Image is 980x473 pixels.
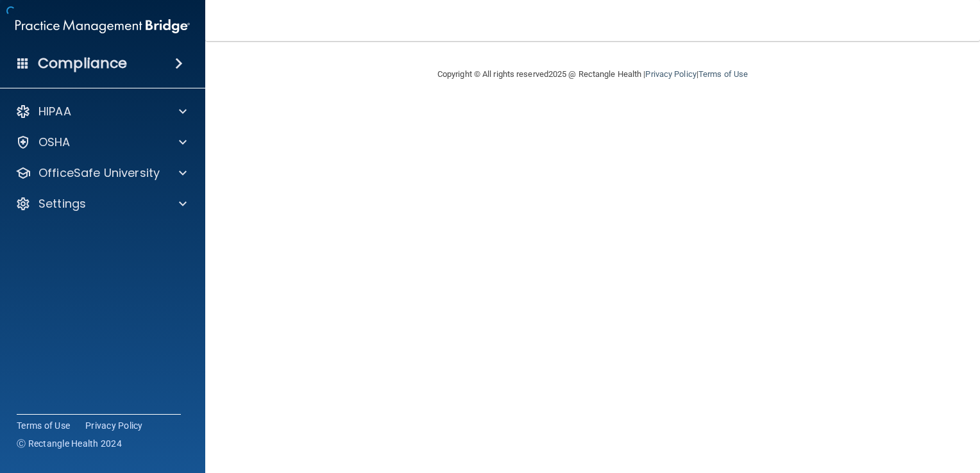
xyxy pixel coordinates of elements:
span: Ⓒ Rectangle Health 2024 [17,437,122,450]
a: Terms of Use [698,69,748,79]
div: Copyright © All rights reserved 2025 @ Rectangle Health | | [359,54,827,95]
p: OSHA [38,135,71,150]
p: HIPAA [38,104,71,119]
h4: Compliance [38,54,127,72]
a: HIPAA [15,104,187,119]
a: Settings [15,196,187,212]
a: OfficeSafe University [15,165,187,181]
a: OSHA [15,135,187,150]
a: Privacy Policy [645,69,696,79]
p: Settings [38,196,86,212]
p: OfficeSafe University [38,165,160,181]
a: Terms of Use [17,419,70,432]
img: PMB logo [15,13,190,39]
a: Privacy Policy [85,419,143,432]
